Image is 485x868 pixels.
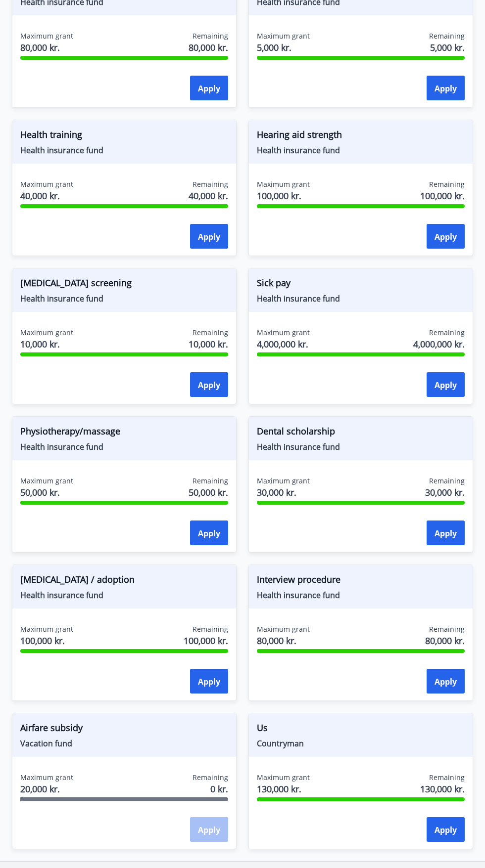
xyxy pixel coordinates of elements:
font: Maximum grant [257,179,310,189]
font: Remaining [193,624,228,634]
font: Apply [435,231,457,242]
font: 130,000 kr. [420,783,465,795]
font: Apply [198,380,220,391]
font: Remaining [193,773,228,782]
font: 10,000 kr. [20,338,60,350]
font: 80,000 kr. [20,42,60,53]
button: Apply [427,224,465,249]
button: Apply [427,372,465,397]
font: Apply [435,676,457,687]
font: Health training [20,129,82,140]
font: 40,000 kr. [20,190,60,202]
font: Health insurance fund [20,293,103,304]
font: Sick pay [257,277,291,289]
font: 40,000 kr. [189,190,228,202]
font: Health insurance fund [257,590,340,601]
font: Maximum grant [20,476,73,485]
font: Dental scholarship [257,425,335,437]
font: 30,000 kr. [257,486,296,498]
font: Remaining [193,328,228,337]
button: Apply [427,76,465,100]
font: Airfare subsidy [20,722,83,734]
font: Remaining [429,476,465,485]
font: 100,000 kr. [184,635,228,647]
font: Maximum grant [20,179,73,189]
font: 100,000 kr. [20,635,65,647]
font: 80,000 kr. [425,635,465,647]
font: Health insurance fund [20,441,103,452]
font: Health insurance fund [257,441,340,452]
button: Apply [190,224,228,249]
font: Us [257,722,268,734]
font: Vacation fund [20,738,72,749]
font: Maximum grant [257,328,310,337]
font: Remaining [429,31,465,41]
font: Maximum grant [20,773,73,782]
button: Apply [190,76,228,100]
font: 20,000 kr. [20,783,60,795]
font: Apply [198,676,220,687]
font: Countryman [257,738,304,749]
font: 0 kr. [210,783,228,795]
font: Apply [435,825,457,835]
font: Interview procedure [257,573,340,585]
button: Apply [190,521,228,545]
font: Apply [198,528,220,539]
font: 30,000 kr. [425,486,465,498]
font: 100,000 kr. [257,190,301,202]
font: Maximum grant [20,31,73,41]
font: 50,000 kr. [20,486,60,498]
font: Maximum grant [257,476,310,485]
font: 10,000 kr. [189,338,228,350]
font: Maximum grant [257,624,310,634]
font: 4,000,000 kr. [257,338,308,350]
font: 5,000 kr. [257,42,291,53]
font: 80,000 kr. [189,42,228,53]
font: Remaining [429,179,465,189]
font: Maximum grant [20,624,73,634]
font: Remaining [429,773,465,782]
font: Maximum grant [257,773,310,782]
font: Remaining [193,476,228,485]
font: Maximum grant [257,31,310,41]
font: Health insurance fund [20,145,103,156]
font: Apply [435,83,457,94]
button: Apply [190,372,228,397]
font: Remaining [429,328,465,337]
font: 4,000,000 kr. [413,338,465,350]
font: Apply [198,231,220,242]
font: [MEDICAL_DATA] / adoption [20,573,135,585]
button: Apply [190,669,228,694]
font: Physiotherapy/massage [20,425,120,437]
font: Remaining [193,31,228,41]
font: [MEDICAL_DATA] screening [20,277,132,289]
font: Apply [435,380,457,391]
button: Apply [427,817,465,842]
font: Health insurance fund [20,590,103,601]
font: 5,000 kr. [430,42,465,53]
font: 130,000 kr. [257,783,301,795]
font: 50,000 kr. [189,486,228,498]
button: Apply [427,521,465,545]
font: Health insurance fund [257,145,340,156]
font: Hearing aid strength [257,129,342,140]
font: Remaining [193,179,228,189]
font: Remaining [429,624,465,634]
font: Apply [435,528,457,539]
button: Apply [427,669,465,694]
font: Apply [198,83,220,94]
font: 100,000 kr. [420,190,465,202]
font: Health insurance fund [257,293,340,304]
font: Maximum grant [20,328,73,337]
font: 80,000 kr. [257,635,296,647]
